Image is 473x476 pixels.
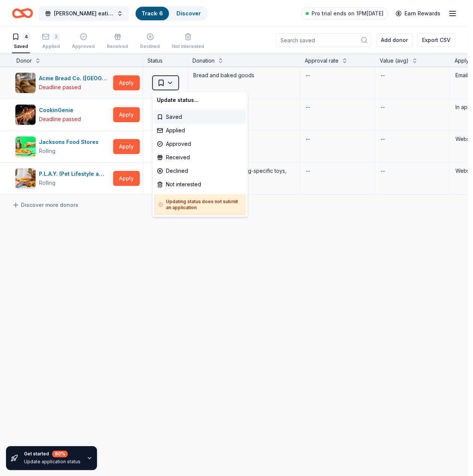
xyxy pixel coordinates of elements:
[154,137,246,151] div: Approved
[154,93,246,107] div: Update status...
[154,164,246,178] div: Declined
[154,124,246,137] div: Applied
[158,199,242,211] h5: Updating status does not submit an application
[154,110,246,124] div: Saved
[154,178,246,191] div: Not interested
[154,151,246,164] div: Received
